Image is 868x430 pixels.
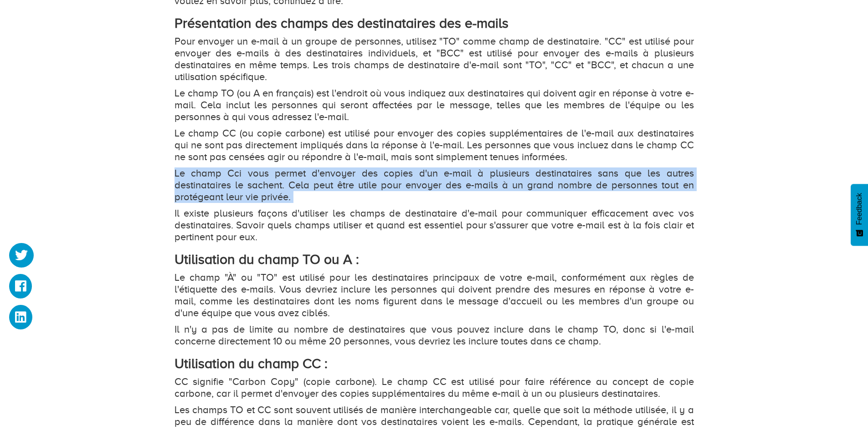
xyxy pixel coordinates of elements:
[175,167,694,203] p: Le champ Cci vous permet d'envoyer des copies d'un e-mail à plusieurs destinataires sans que les ...
[175,272,694,319] p: Le champ "À" ou "TO" est utilisé pour les destinataires principaux de votre e-mail, conformément ...
[175,376,694,400] p: CC signifie "Carbon Copy" (copie carbone). Le champ CC est utilisé pour faire référence au concep...
[175,356,328,371] strong: Utilisation du champ CC :
[680,280,863,390] iframe: Drift Widget Chat Window
[175,35,694,83] p: Pour envoyer un e-mail à un groupe de personnes, utilisez "TO" comme champ de destinataire. "CC" ...
[175,207,694,243] p: Il existe plusieurs façons d'utiliser les champs de destinataire d'e-mail pour communiquer effica...
[175,252,359,267] strong: Utilisation du champ TO ou A :
[822,384,857,419] iframe: Drift Widget Chat Controller
[175,15,508,31] strong: Présentation des champs des destinataires des e-mails
[175,87,694,123] p: Le champ TO (ou A en français) est l'endroit où vous indiquez aux destinataires qui doivent agir ...
[175,127,694,163] p: Le champ CC (ou copie carbone) est utilisé pour envoyer des copies supplémentaires de l'e-mail au...
[175,324,694,347] p: Il n'y a pas de limite au nombre de destinataires que vous pouvez inclure dans le champ TO, donc ...
[851,184,868,246] button: Feedback - Afficher l’enquête
[855,193,863,225] span: Feedback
